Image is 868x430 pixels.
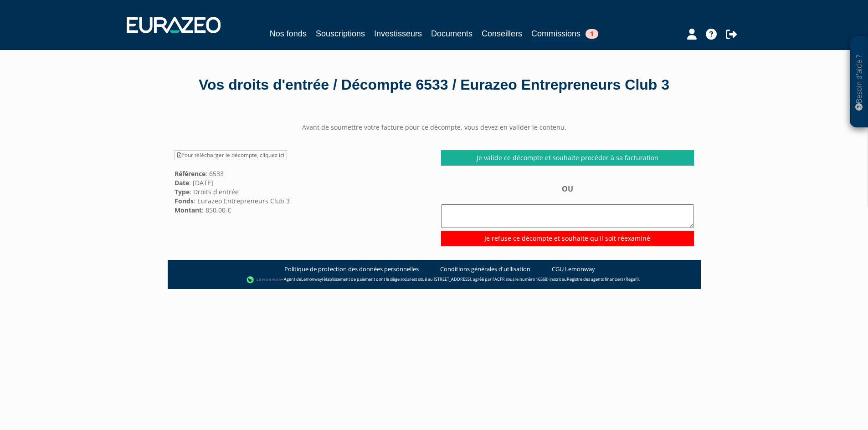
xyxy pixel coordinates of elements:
p: Besoin d'aide ? [854,41,864,123]
strong: Référence [175,169,205,178]
a: Investisseurs [374,27,422,40]
input: Je refuse ce décompte et souhaite qu'il soit réexaminé [441,231,694,246]
strong: Fonds [175,197,194,205]
span: 1 [586,29,598,39]
a: Registre des agents financiers (Regafi) [567,276,639,282]
a: Je valide ce décompte et souhaite procéder à sa facturation [441,150,694,166]
img: logo-lemonway.png [247,275,282,284]
a: Souscriptions [316,27,365,40]
div: : 6533 : [DATE] : Droits d'entrée : Eurazeo Entrepreneurs Club 3 : 850,00 € [168,150,434,215]
strong: Date [175,178,189,187]
a: Pour télécharger le décompte, cliquez ici [175,150,287,160]
a: Documents [431,27,473,40]
center: Avant de soumettre votre facture pour ce décompte, vous devez en valider le contenu. [168,123,701,132]
div: - Agent de (établissement de paiement dont le siège social est situé au [STREET_ADDRESS], agréé p... [177,275,692,284]
a: Commissions1 [531,27,598,41]
a: Conseillers [482,27,522,40]
strong: Type [175,187,190,196]
img: 1732889491-logotype_eurazeo_blanc_rvb.png [127,17,221,33]
div: Vos droits d'entrée / Décompte 6533 / Eurazeo Entrepreneurs Club 3 [175,75,694,96]
a: Politique de protection des données personnelles [284,265,419,273]
a: CGU Lemonway [552,265,595,273]
strong: Montant [175,206,202,214]
a: Conditions générales d'utilisation [440,265,530,273]
a: Nos fonds [270,27,307,40]
a: Lemonway [301,276,322,282]
div: OU [441,184,694,246]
